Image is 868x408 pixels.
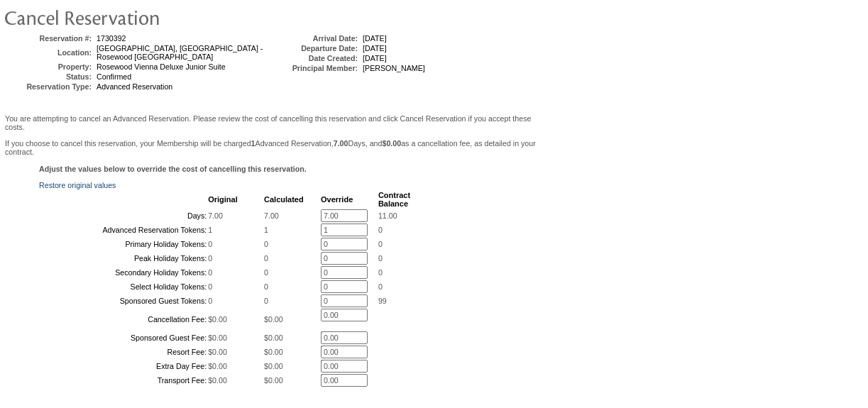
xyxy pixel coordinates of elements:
[273,64,358,72] td: Principal Member:
[273,34,358,43] td: Arrival Date:
[363,44,387,53] span: [DATE]
[378,297,387,305] span: 99
[97,62,226,71] span: Rosewood Vienna Deluxe Junior Suite
[6,62,92,71] td: Property:
[264,268,268,277] span: 0
[363,64,425,72] span: [PERSON_NAME]
[97,72,131,81] span: Confirmed
[334,139,348,148] b: 7.00
[6,72,92,81] td: Status:
[6,82,92,91] td: Reservation Type:
[6,44,92,61] td: Location:
[273,44,358,53] td: Departure Date:
[208,211,223,220] span: 7.00
[264,376,283,385] span: $0.00
[264,226,268,234] span: 1
[40,346,207,358] td: Resort Fee:
[97,34,126,43] span: 1730392
[40,309,207,330] td: Cancellation Fee:
[378,191,410,208] b: Contract Balance
[378,226,383,234] span: 0
[264,211,279,220] span: 7.00
[264,282,268,291] span: 0
[97,82,172,91] span: Advanced Reservation
[208,240,212,248] span: 0
[40,374,207,387] td: Transport Fee:
[97,44,263,61] span: [GEOGRAPHIC_DATA], [GEOGRAPHIC_DATA] - Rosewood [GEOGRAPHIC_DATA]
[40,252,207,265] td: Peak Holiday Tokens:
[208,226,212,234] span: 1
[264,348,283,356] span: $0.00
[264,333,283,342] span: $0.00
[208,315,227,324] span: $0.00
[273,54,358,62] td: Date Created:
[378,254,383,263] span: 0
[208,376,227,385] span: $0.00
[363,34,387,43] span: [DATE]
[40,331,207,344] td: Sponsored Guest Fee:
[251,139,256,148] b: 1
[208,282,212,291] span: 0
[5,139,545,156] p: If you choose to cancel this reservation, your Membership will be charged Advanced Reservation, D...
[264,297,268,305] span: 0
[40,280,207,293] td: Select Holiday Tokens:
[382,139,401,148] b: $0.00
[208,333,227,342] span: $0.00
[208,362,227,370] span: $0.00
[208,348,227,356] span: $0.00
[264,362,283,370] span: $0.00
[378,282,383,291] span: 0
[39,181,116,189] a: Restore original values
[6,34,92,43] td: Reservation #:
[321,195,353,204] b: Override
[40,266,207,279] td: Secondary Holiday Tokens:
[40,360,207,373] td: Extra Day Fee:
[39,165,307,173] b: Adjust the values below to override the cost of cancelling this reservation.
[264,240,268,248] span: 0
[264,315,283,324] span: $0.00
[378,268,383,277] span: 0
[378,240,383,248] span: 0
[5,114,545,131] p: You are attempting to cancel an Advanced Reservation. Please review the cost of cancelling this r...
[208,195,238,204] b: Original
[378,211,397,220] span: 11.00
[208,254,212,263] span: 0
[208,297,212,305] span: 0
[40,238,207,250] td: Primary Holiday Tokens:
[264,254,268,263] span: 0
[264,195,304,204] b: Calculated
[4,3,287,31] img: pgTtlCancelRes.gif
[208,268,212,277] span: 0
[40,294,207,307] td: Sponsored Guest Tokens:
[40,209,207,222] td: Days:
[363,54,387,62] span: [DATE]
[40,224,207,236] td: Advanced Reservation Tokens:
